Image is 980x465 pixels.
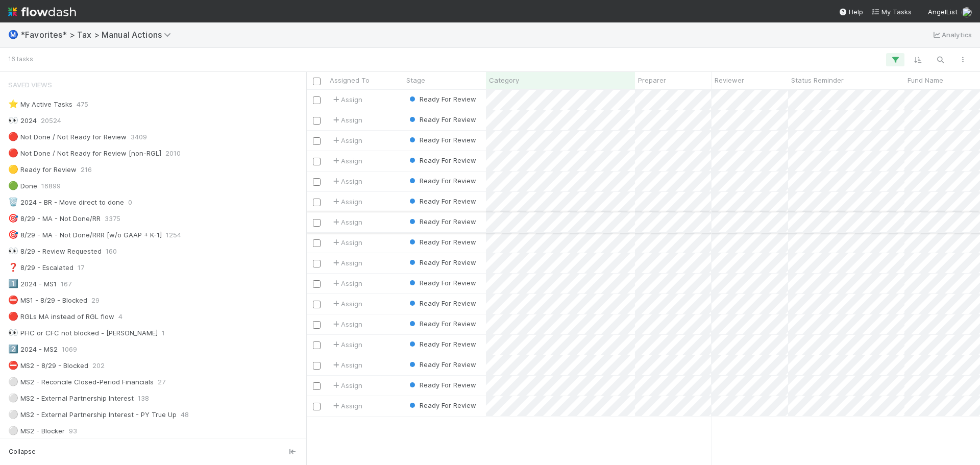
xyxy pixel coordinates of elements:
[331,339,362,350] div: Assign
[407,380,476,390] div: Ready For Review
[8,181,18,190] span: 🟢
[8,147,161,160] div: Not Done / Not Ready for Review [non-RGL]
[331,156,362,166] span: Assign
[313,219,321,227] input: Toggle Row Selected
[165,147,181,160] span: 2010
[8,426,18,435] span: ⚪
[407,136,476,144] span: Ready For Review
[131,131,147,143] span: 3409
[8,98,72,111] div: My Active Tasks
[407,155,476,165] div: Ready For Review
[8,279,18,288] span: 1️⃣
[8,392,134,405] div: MS2 - External Partnership Interest
[92,359,105,372] span: 202
[331,380,362,390] span: Assign
[407,299,476,307] span: Ready For Review
[330,75,370,85] span: Assigned To
[313,178,321,186] input: Toggle Row Selected
[331,217,362,227] div: Assign
[8,100,18,108] span: ⭐
[8,229,162,241] div: 8/29 - MA - Not Done/RRR [w/o GAAP + K-1]
[407,381,476,389] span: Ready For Review
[791,75,844,85] span: Status Reminder
[138,392,149,405] span: 138
[8,345,18,353] span: 2️⃣
[8,149,18,157] span: 🔴
[638,75,666,85] span: Preparer
[407,94,476,104] div: Ready For Review
[489,75,519,85] span: Category
[8,75,52,95] span: Saved Views
[91,294,100,307] span: 29
[162,327,165,339] span: 1
[8,114,37,127] div: 2024
[8,263,18,272] span: ❓
[407,217,476,226] span: Ready For Review
[8,214,18,223] span: 🎯
[105,212,120,225] span: 3375
[331,94,362,105] div: Assign
[78,261,84,274] span: 17
[8,361,18,370] span: ⛔
[41,180,61,192] span: 16899
[331,237,362,248] span: Assign
[313,158,321,165] input: Toggle Row Selected
[331,299,362,309] span: Assign
[407,156,476,164] span: Ready For Review
[331,319,362,329] span: Assign
[406,75,425,85] span: Stage
[8,212,101,225] div: 8/29 - MA - Not Done/RR
[8,312,18,321] span: 🔴
[871,8,912,16] span: My Tasks
[8,327,158,339] div: PFIC or CFC not blocked - [PERSON_NAME]
[313,321,321,329] input: Toggle Row Selected
[313,117,321,125] input: Toggle Row Selected
[407,197,476,205] span: Ready For Review
[8,376,154,388] div: MS2 - Reconcile Closed-Period Financials
[8,165,18,174] span: 🟡
[407,320,476,328] span: Ready For Review
[331,278,362,288] span: Assign
[158,376,165,388] span: 27
[932,29,972,41] a: Analytics
[8,30,18,39] span: Ⓜ️
[313,96,321,104] input: Toggle Row Selected
[407,115,476,124] span: Ready For Review
[106,245,117,258] span: 160
[407,279,476,287] span: Ready For Review
[20,30,176,40] span: *Favorites* > Tax > Manual Actions
[313,137,321,145] input: Toggle Row Selected
[331,115,362,125] span: Assign
[8,247,18,255] span: 👀
[928,8,958,16] span: AngelList
[407,196,476,206] div: Ready For Review
[839,7,863,17] div: Help
[166,229,181,241] span: 1254
[407,176,476,186] div: Ready For Review
[313,280,321,288] input: Toggle Row Selected
[407,339,476,349] div: Ready For Review
[331,258,362,268] div: Assign
[407,258,476,266] span: Ready For Review
[118,310,122,323] span: 4
[8,131,127,143] div: Not Done / Not Ready for Review
[313,260,321,267] input: Toggle Row Selected
[331,360,362,370] span: Assign
[313,341,321,349] input: Toggle Row Selected
[331,176,362,186] span: Assign
[331,401,362,411] span: Assign
[313,382,321,390] input: Toggle Row Selected
[313,362,321,370] input: Toggle Row Selected
[8,261,73,274] div: 8/29 - Escalated
[331,197,362,207] span: Assign
[407,237,476,247] div: Ready For Review
[8,394,18,402] span: ⚪
[871,7,912,17] a: My Tasks
[715,75,744,85] span: Reviewer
